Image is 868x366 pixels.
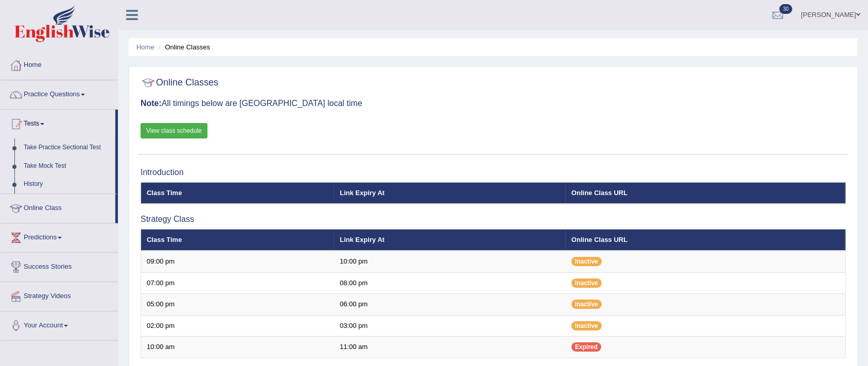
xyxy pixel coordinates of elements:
[1,311,118,337] a: Your Account
[141,123,207,138] a: View class schedule
[571,300,602,309] span: Inactive
[141,272,335,294] td: 07:00 pm
[334,315,566,337] td: 03:00 pm
[136,43,154,51] a: Home
[571,257,602,266] span: Inactive
[571,321,602,330] span: Inactive
[571,342,601,352] span: Expired
[141,294,335,316] td: 05:00 pm
[566,182,846,204] th: Online Class URL
[141,168,846,177] h3: Introduction
[141,99,846,108] h3: All timings below are [GEOGRAPHIC_DATA] local time
[1,282,118,308] a: Strategy Videos
[141,182,335,204] th: Class Time
[334,251,566,272] td: 10:00 pm
[1,253,118,278] a: Success Stories
[571,278,602,288] span: Inactive
[19,138,115,157] a: Take Practice Sectional Test
[141,215,846,224] h3: Strategy Class
[334,294,566,316] td: 06:00 pm
[1,223,118,249] a: Predictions
[1,194,115,220] a: Online Class
[566,229,846,251] th: Online Class URL
[334,229,566,251] th: Link Expiry At
[156,42,210,52] li: Online Classes
[1,80,118,106] a: Practice Questions
[1,110,115,135] a: Tests
[779,4,792,14] span: 30
[1,51,118,77] a: Home
[141,315,335,337] td: 02:00 pm
[141,229,335,251] th: Class Time
[334,272,566,294] td: 08:00 pm
[334,337,566,358] td: 11:00 am
[141,99,162,108] b: Note:
[141,75,218,91] h2: Online Classes
[141,251,335,272] td: 09:00 pm
[19,175,115,194] a: History
[141,337,335,358] td: 10:00 am
[334,182,566,204] th: Link Expiry At
[19,157,115,176] a: Take Mock Test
